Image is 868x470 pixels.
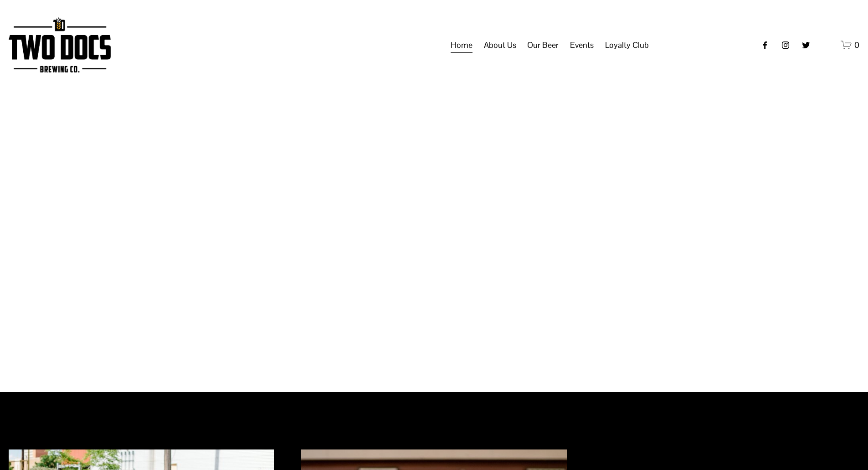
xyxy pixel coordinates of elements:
[841,39,859,51] a: 0 items in cart
[527,36,559,54] a: folder dropdown
[801,41,811,50] a: twitter-unauth
[854,40,859,50] span: 0
[570,36,594,54] a: folder dropdown
[527,37,559,53] span: Our Beer
[605,37,649,53] span: Loyalty Club
[484,36,516,54] a: folder dropdown
[115,213,753,268] h1: Beer is Art.
[484,37,516,53] span: About Us
[451,36,473,54] a: Home
[781,41,790,50] a: instagram-unauth
[570,37,594,53] span: Events
[605,36,649,54] a: folder dropdown
[760,41,770,50] a: Facebook
[9,17,111,72] img: Two Docs Brewing Co.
